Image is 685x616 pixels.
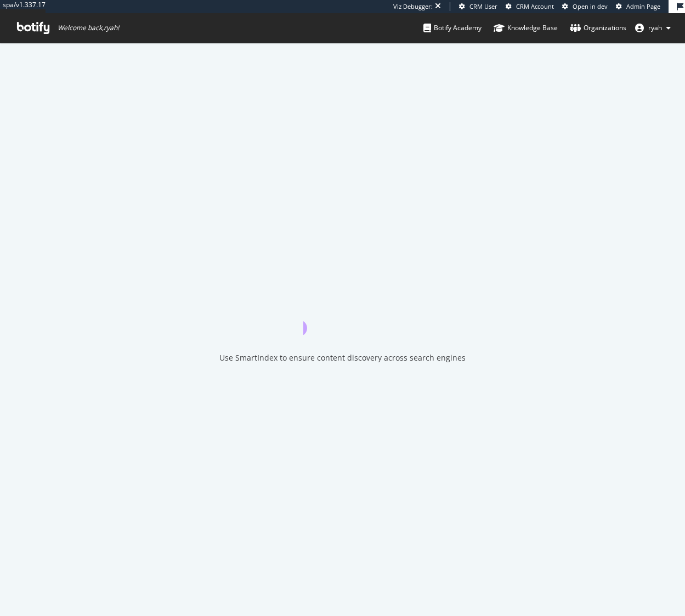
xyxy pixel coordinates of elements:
span: Welcome back, ryah ! [58,24,119,32]
a: Organizations [570,13,626,43]
span: CRM User [469,2,497,10]
span: Admin Page [626,2,660,10]
a: CRM Account [506,2,554,11]
div: Viz Debugger: [393,2,433,11]
span: CRM Account [516,2,554,10]
a: Knowledge Base [494,13,558,43]
span: Open in dev [573,2,608,10]
div: Organizations [570,22,626,33]
button: ryah [626,19,680,37]
a: CRM User [459,2,497,11]
a: Open in dev [562,2,608,11]
div: animation [303,295,382,335]
div: Knowledge Base [494,22,558,33]
div: Use SmartIndex to ensure content discovery across search engines [219,352,466,363]
span: ryah [648,23,662,32]
div: Botify Academy [423,22,482,33]
a: Admin Page [616,2,660,11]
a: Botify Academy [423,13,482,43]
